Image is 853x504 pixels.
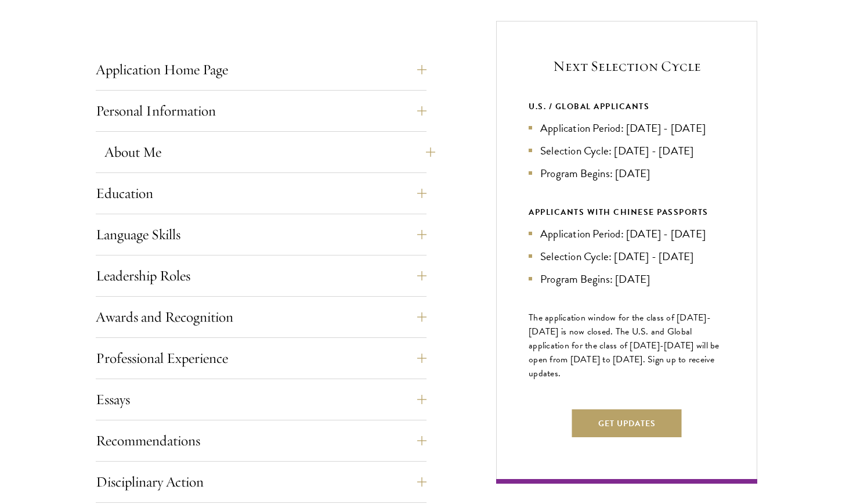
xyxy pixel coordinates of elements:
button: Personal Information [96,97,426,125]
li: Program Begins: [DATE] [529,271,725,287]
button: Education [96,179,426,207]
div: U.S. / GLOBAL APPLICANTS [529,99,725,114]
button: About Me [104,138,435,166]
button: Awards and Recognition [96,303,426,331]
div: APPLICANTS WITH CHINESE PASSPORTS [529,205,725,219]
span: The application window for the class of [DATE]-[DATE] is now closed. The U.S. and Global applicat... [529,311,720,380]
li: Selection Cycle: [DATE] - [DATE] [529,142,725,159]
button: Language Skills [96,221,426,249]
button: Recommendations [96,427,426,455]
li: Application Period: [DATE] - [DATE] [529,225,725,242]
button: Get Updates [572,409,682,437]
button: Application Home Page [96,56,426,84]
button: Disciplinary Action [96,468,426,496]
h5: Next Selection Cycle [529,56,725,76]
li: Program Begins: [DATE] [529,165,725,182]
button: Professional Experience [96,344,426,372]
li: Selection Cycle: [DATE] - [DATE] [529,248,725,265]
li: Application Period: [DATE] - [DATE] [529,120,725,136]
button: Essays [96,386,426,413]
button: Leadership Roles [96,262,426,290]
